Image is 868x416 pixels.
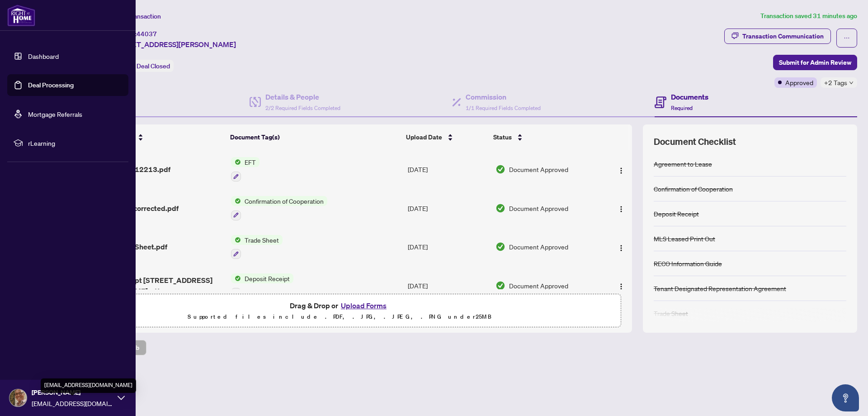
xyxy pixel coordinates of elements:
[495,203,505,213] img: Document Status
[654,234,715,244] div: MLS Leased Print Out
[265,105,340,111] span: 2/2 Required Fields Completed
[724,29,831,44] button: Transaction Communication
[654,209,699,219] div: Deposit Receipt
[654,135,736,148] span: Document Checklist
[28,81,74,89] a: Deal Processing
[614,201,628,215] button: Logo
[241,196,327,206] span: Confirmation of Cooperation
[7,5,35,26] img: logo
[849,81,854,85] span: down
[654,184,733,194] div: Confirmation of Cooperation
[614,239,628,254] button: Logo
[495,281,505,291] img: Document Status
[41,378,136,393] div: [EMAIL_ADDRESS][DOMAIN_NAME]
[9,389,27,406] img: Profile Icon
[265,91,340,102] h4: Details & People
[28,52,59,60] a: Dashboard
[231,235,283,259] button: Status IconTrade Sheet
[406,132,442,142] span: Upload Date
[773,55,857,70] button: Submit for Admin Review
[64,311,615,322] p: Supported files include .PDF, .JPG, .JPEG, .PNG under 25 MB
[509,164,568,174] span: Document Approved
[493,132,512,142] span: Status
[742,29,824,43] div: Transaction Communication
[231,196,241,206] img: Status Icon
[231,273,241,283] img: Status Icon
[58,294,621,328] span: Drag & Drop orUpload FormsSupported files include .PDF, .JPG, .JPEG, .PNG under25MB
[654,159,712,169] div: Agreement to Lease
[32,387,113,397] span: [PERSON_NAME]
[404,266,492,305] td: [DATE]
[231,196,327,220] button: Status IconConfirmation of Cooperation
[231,235,241,245] img: Status Icon
[760,11,857,21] article: Transaction saved 31 minutes ago
[618,206,625,213] img: Logo
[614,162,628,177] button: Logo
[466,105,541,111] span: 1/1 Required Fields Completed
[112,60,174,72] div: Status:
[241,157,259,167] span: EFT
[654,283,786,293] div: Tenant Designated Representation Agreement
[85,124,226,150] th: (11) File Name
[785,77,813,87] span: Approved
[402,124,490,150] th: Upload Date
[28,138,122,148] span: rLearning
[509,203,568,213] span: Document Approved
[671,105,693,111] span: Required
[490,124,599,150] th: Status
[654,258,722,268] div: RECO Information Guide
[618,244,625,252] img: Logo
[113,12,161,20] span: View Transaction
[290,300,389,311] span: Drag & Drop or
[231,157,241,167] img: Status Icon
[226,124,403,150] th: Document Tag(s)
[824,77,847,88] span: +2 Tags
[112,39,236,50] span: [STREET_ADDRESS][PERSON_NAME]
[231,157,259,182] button: Status IconEFT
[32,398,113,408] span: [EMAIL_ADDRESS][DOMAIN_NAME]
[338,300,389,311] button: Upload Forms
[137,62,170,70] span: Deal Closed
[509,242,568,252] span: Document Approved
[404,150,492,189] td: [DATE]
[495,164,505,174] img: Document Status
[618,167,625,174] img: Logo
[137,30,157,38] span: 44037
[28,110,82,118] a: Mortgage Referrals
[495,242,505,252] img: Document Status
[89,275,223,296] span: Deposit Receipt [STREET_ADDRESS][PERSON_NAME]pdf
[241,273,293,283] span: Deposit Receipt
[404,228,492,267] td: [DATE]
[844,35,850,41] span: ellipsis
[509,281,568,291] span: Document Approved
[241,235,283,245] span: Trade Sheet
[466,91,541,102] h4: Commission
[618,283,625,290] img: Logo
[614,278,628,293] button: Logo
[671,91,708,102] h4: Documents
[832,384,859,411] button: Open asap
[231,273,293,298] button: Status IconDeposit Receipt
[404,189,492,228] td: [DATE]
[779,55,851,70] span: Submit for Admin Review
